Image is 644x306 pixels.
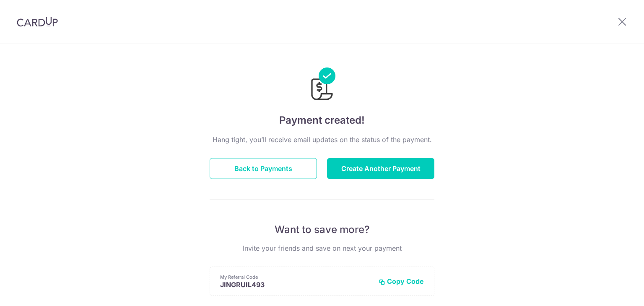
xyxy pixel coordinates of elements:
button: Copy Code [379,277,424,285]
img: CardUp [17,17,58,27]
button: Create Another Payment [327,158,434,179]
p: My Referral Code [220,274,372,280]
p: Hang tight, you’ll receive email updates on the status of the payment. [210,135,434,145]
h4: Payment created! [210,113,434,128]
img: Payments [309,67,335,103]
p: JINGRUIL493 [220,280,372,289]
p: Want to save more? [210,223,434,236]
button: Back to Payments [210,158,317,179]
p: Invite your friends and save on next your payment [210,243,434,253]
